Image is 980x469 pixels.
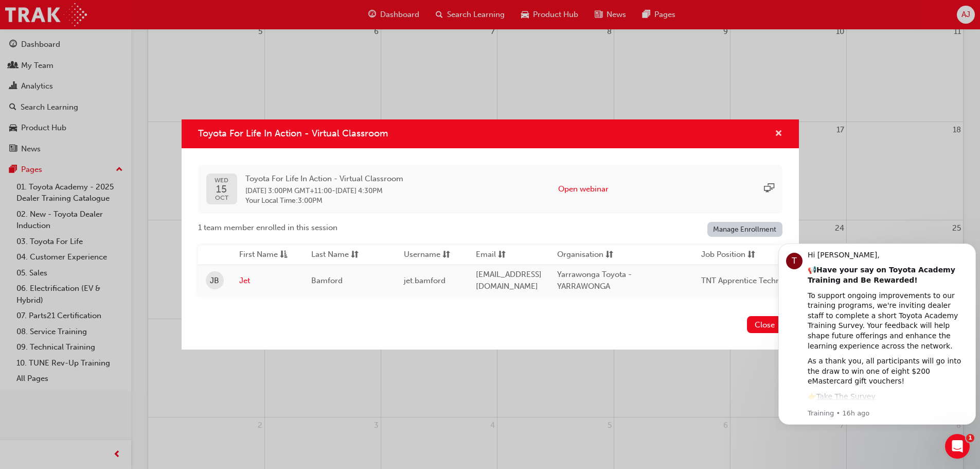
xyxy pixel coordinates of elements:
span: [EMAIL_ADDRESS][DOMAIN_NAME] [476,270,542,291]
span: Yarrawonga Toyota - YARRAWONGA [557,270,632,291]
button: Close [747,316,782,333]
div: Toyota For Life In Action - Virtual Classroom [182,119,799,350]
span: sorting-icon [442,249,450,262]
button: Usernamesorting-icon [404,249,460,262]
iframe: Intercom live chat [945,434,970,459]
span: Email [476,249,496,262]
a: Jet [239,275,296,287]
span: Bamford [311,276,343,285]
span: asc-icon [280,249,288,262]
span: 1 team member enrolled in this session [198,222,337,234]
span: Username [404,249,440,262]
span: sorting-icon [605,249,613,262]
span: Organisation [557,249,603,262]
span: Job Position [701,249,745,262]
span: OCT [215,195,228,201]
button: Organisationsorting-icon [557,249,614,262]
button: Open webinar [558,183,609,195]
span: JB [210,275,219,287]
button: Emailsorting-icon [476,249,532,262]
span: sessionType_ONLINE_URL-icon [764,183,774,195]
span: jet.bamford [404,276,446,285]
span: Toyota For Life In Action - Virtual Classroom [245,173,403,185]
span: sorting-icon [498,249,506,262]
span: 15 Oct 2025 4:30PM [335,186,383,195]
span: sorting-icon [351,249,359,262]
button: Last Namesorting-icon [311,249,368,262]
span: sorting-icon [747,249,755,262]
span: TNT Apprentice Technician [701,276,797,285]
iframe: Intercom notifications message [774,234,980,431]
span: 1 [966,434,974,442]
span: 15 [215,184,228,195]
span: WED [215,177,228,184]
button: cross-icon [775,128,782,141]
button: First Nameasc-icon [239,249,296,262]
span: 15 Oct 2025 3:00PM GMT+11:00 [245,186,332,195]
a: Manage Enrollment [707,222,782,237]
div: - [245,173,403,205]
button: Job Positionsorting-icon [701,249,758,262]
span: Your Local Time : 3:00PM [245,196,403,205]
span: Last Name [311,249,349,262]
span: Toyota For Life In Action - Virtual Classroom [198,128,388,139]
span: cross-icon [775,130,782,139]
span: First Name [239,249,278,262]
